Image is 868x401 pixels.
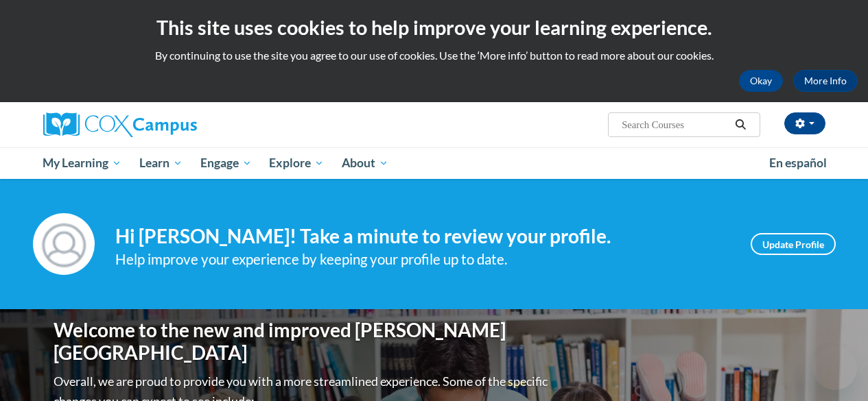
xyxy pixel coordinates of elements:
[115,225,730,248] h4: Hi [PERSON_NAME]! Take a minute to review your profile.
[813,346,857,390] iframe: Button to launch messaging window
[200,155,252,171] span: Engage
[130,147,191,179] a: Learn
[34,147,131,179] a: My Learning
[54,319,551,365] h1: Welcome to the new and improved [PERSON_NAME][GEOGRAPHIC_DATA]
[784,112,825,134] button: Account Settings
[43,112,290,137] a: Cox Campus
[620,117,730,133] input: Search Courses
[33,147,836,179] div: Main menu
[342,155,388,171] span: About
[33,213,95,275] img: Profile Image
[760,149,836,178] a: En español
[139,155,183,171] span: Learn
[10,48,858,63] p: By continuing to use the site you agree to our use of cookies. Use the ‘More info’ button to read...
[739,70,783,92] button: Okay
[769,156,827,170] span: En español
[10,14,858,41] h2: This site uses cookies to help improve your learning experience.
[260,147,333,179] a: Explore
[751,233,836,255] a: Update Profile
[191,147,261,179] a: Engage
[730,117,751,133] button: Search
[43,112,197,137] img: Cox Campus
[115,248,730,271] div: Help improve your experience by keeping your profile up to date.
[793,70,858,92] a: More Info
[269,155,324,171] span: Explore
[333,147,397,179] a: About
[43,155,121,171] span: My Learning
